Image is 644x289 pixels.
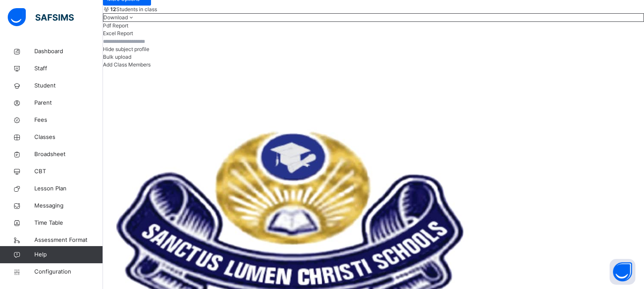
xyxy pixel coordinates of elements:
span: Student [34,81,103,90]
span: Dashboard [34,47,103,56]
span: Assessment Format [34,236,103,244]
li: dropdown-list-item-null-1 [103,30,644,37]
span: Parent [34,99,103,107]
img: safsims [8,8,74,26]
span: Messaging [34,202,103,210]
span: Help [34,250,103,259]
span: Time Table [34,219,103,227]
span: Configuration [34,268,103,276]
span: Fees [34,116,103,124]
span: Add Class Members [103,61,151,68]
span: Classes [34,133,103,141]
span: Bulk upload [103,54,131,60]
li: dropdown-list-item-null-0 [103,22,644,30]
span: Lesson Plan [34,184,103,193]
button: Open asap [610,259,635,285]
span: Hide subject profile [103,46,149,52]
span: Students in class [110,6,157,13]
span: Staff [34,64,103,73]
span: Broadsheet [34,150,103,159]
span: CBT [34,167,103,176]
b: 12 [110,6,116,12]
span: Download [103,14,128,21]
